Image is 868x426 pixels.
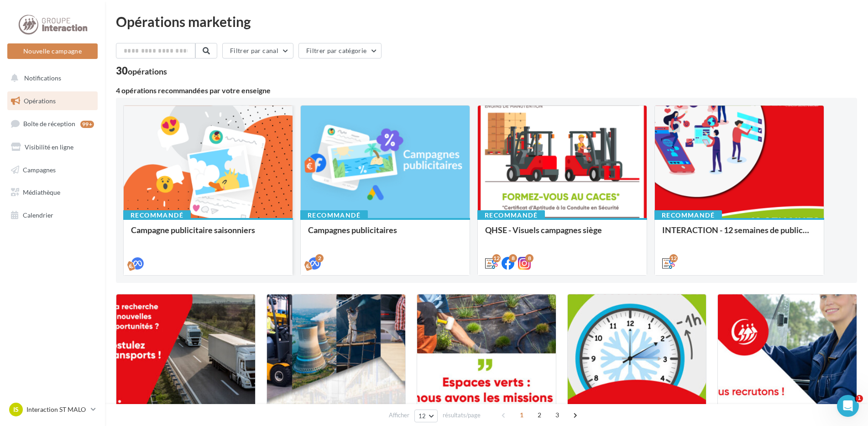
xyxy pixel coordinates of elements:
[222,43,293,59] button: Filtrer par canal
[492,254,501,262] div: 12
[837,395,859,417] iframe: Intercom live chat
[477,210,545,220] div: Recommandé
[131,225,285,244] div: Campagne publicitaire saisonniers
[7,43,98,59] button: Nouvelle campagne
[7,401,98,418] a: IS Interaction ST MALO
[23,120,75,128] span: Boîte de réception
[856,395,863,402] span: 1
[418,412,426,420] span: 12
[13,405,19,414] span: IS
[514,408,529,422] span: 1
[315,254,324,262] div: 2
[485,225,639,244] div: QHSE - Visuels campagnes siège
[24,97,56,105] span: Opérations
[5,138,99,157] a: Visibilité en ligne
[24,74,61,82] span: Notifications
[26,405,87,414] p: Interaction ST MALO
[669,254,678,262] div: 12
[5,206,99,225] a: Calendrier
[25,143,73,151] span: Visibilité en ligne
[532,408,547,422] span: 2
[123,210,191,220] div: Recommandé
[654,210,722,220] div: Recommandé
[5,183,99,202] a: Médiathèque
[23,211,53,219] span: Calendrier
[550,408,565,422] span: 3
[5,69,96,88] button: Notifications
[525,254,533,262] div: 8
[5,114,99,133] a: Boîte de réception99+
[80,121,94,128] div: 99+
[300,210,368,220] div: Recommandé
[298,43,382,59] button: Filtrer par catégorie
[116,87,857,94] div: 4 opérations recommandées par votre enseigne
[116,15,857,28] div: Opérations marketing
[443,411,481,420] span: résultats/page
[5,160,99,180] a: Campagnes
[128,67,167,75] div: opérations
[116,66,167,76] div: 30
[23,165,56,173] span: Campagnes
[5,91,99,111] a: Opérations
[389,411,409,420] span: Afficher
[414,410,438,422] button: 12
[509,254,517,262] div: 8
[308,225,462,244] div: Campagnes publicitaires
[662,225,816,244] div: INTERACTION - 12 semaines de publication
[23,188,60,196] span: Médiathèque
